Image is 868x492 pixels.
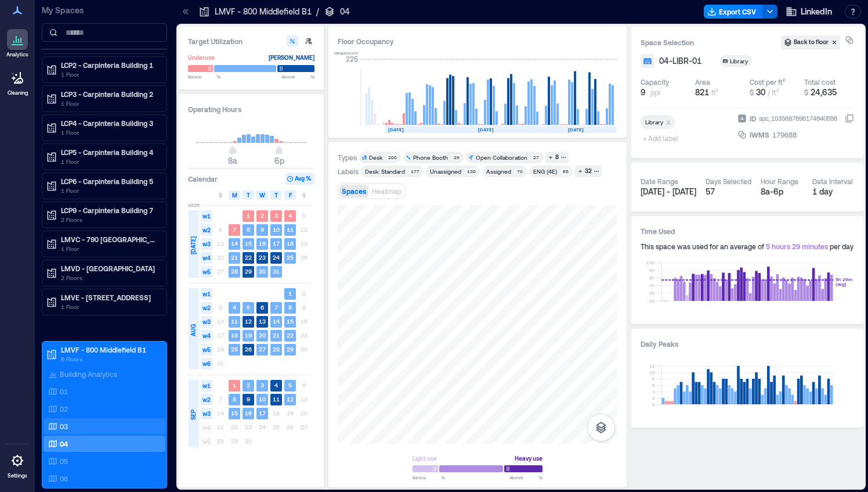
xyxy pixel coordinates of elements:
[42,5,167,16] p: My Spaces
[649,290,655,296] tspan: 2h
[695,77,710,87] div: Area
[761,177,798,186] div: Hour Range
[704,5,763,19] button: Export CSV
[533,167,557,175] div: ENG (4E)
[772,129,854,141] button: 179688
[652,395,655,401] tspan: 2
[531,154,541,161] div: 27
[430,167,461,175] div: Unassigned
[756,87,765,97] span: 30
[273,318,280,325] text: 14
[228,156,237,166] span: 8a
[261,304,264,311] text: 6
[316,6,319,17] p: /
[60,387,68,396] p: 01
[287,346,294,353] text: 29
[61,177,158,186] p: LCP6 - Carpinteria Building 5
[201,330,212,342] span: w4
[750,88,754,96] span: $
[201,302,212,314] span: w2
[645,118,663,126] div: Library
[287,254,294,261] text: 25
[771,129,798,141] div: 179688
[201,344,212,355] span: w5
[6,51,28,58] p: Analytics
[386,154,399,161] div: 200
[61,60,158,70] p: LCP2 - Carpinteria Building 1
[287,240,294,247] text: 18
[3,26,32,62] a: Analytics
[288,212,292,219] text: 4
[259,410,266,416] text: 17
[730,57,750,65] div: Library
[188,173,218,185] h3: Calendar
[663,118,675,126] div: Remove Library
[201,408,212,419] span: w3
[583,166,594,177] div: 32
[766,242,828,250] span: 5 hours 29 minutes
[338,35,617,47] div: Floor Occupancy
[560,168,570,175] div: 65
[188,202,200,209] span: 2025
[188,73,220,80] span: Below %
[768,88,779,96] span: / ft²
[245,332,252,339] text: 19
[259,318,266,325] text: 13
[289,191,292,200] span: F
[259,240,266,247] text: 16
[233,304,236,311] text: 4
[215,6,312,17] p: LMVF - 800 Middlefield B1
[61,99,158,108] p: 1 Floor
[486,167,511,175] div: Assigned
[245,346,252,353] text: 26
[61,70,158,79] p: 1 Floor
[652,382,655,388] tspan: 6
[259,254,266,261] text: 23
[219,191,222,200] span: S
[509,474,542,481] span: Above %
[61,293,158,302] p: LMVE - [STREET_ADDRESS]
[247,191,250,200] span: T
[652,389,655,394] tspan: 4
[274,304,278,311] text: 7
[554,152,560,163] div: 8
[261,226,264,233] text: 9
[188,52,215,63] div: Underuse
[259,332,266,339] text: 20
[287,318,294,325] text: 15
[60,439,68,448] p: 04
[369,153,382,161] div: Desk
[804,88,808,96] span: $
[60,457,68,466] p: 05
[245,268,252,275] text: 29
[413,153,448,161] div: Phone Booth
[61,206,158,215] p: LCP9 - Carpinteria Building 7
[342,187,366,195] span: Spaces
[61,345,158,354] p: LMVF - 800 Middlefield B1
[706,186,751,197] div: 57
[641,177,678,186] div: Date Range
[8,89,28,96] p: Cleaning
[649,363,655,369] tspan: 12
[339,185,368,197] button: Spaces
[641,87,646,98] span: 9
[761,186,803,197] div: 8a - 6p
[261,382,264,389] text: 3
[247,382,250,389] text: 2
[750,129,769,141] span: IWMS
[804,77,836,87] div: Total cost
[201,210,212,222] span: w1
[641,338,854,350] h3: Daily Peaks
[641,37,781,48] h3: Space Selection
[61,244,158,253] p: 1 Floor
[274,156,284,166] span: 6p
[231,268,238,275] text: 28
[476,153,527,161] div: Open Collaboration
[261,212,264,219] text: 2
[274,212,278,219] text: 3
[695,87,709,97] span: 821
[61,273,158,282] p: 2 Floors
[201,422,212,433] span: w4
[408,168,421,175] div: 177
[649,298,655,304] tspan: 0h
